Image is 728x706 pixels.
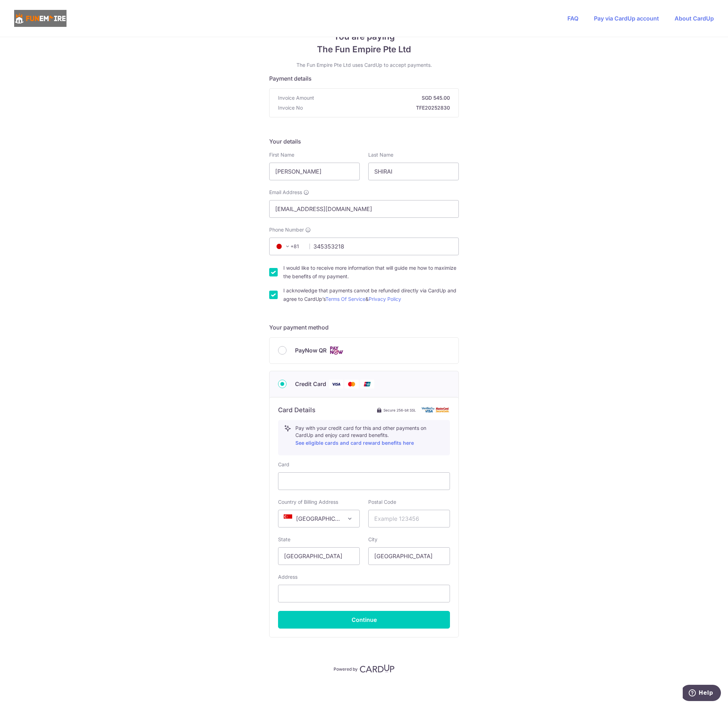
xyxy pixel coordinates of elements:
a: Terms Of Service [325,296,365,302]
img: Visa [329,380,343,389]
p: Powered by [334,665,358,672]
p: The Fun Empire Pte Ltd uses CardUp to accept payments. [269,62,459,69]
img: Mastercard [345,380,359,389]
span: +81 [273,242,305,251]
strong: SGD 545.00 [317,94,450,101]
input: First name [269,163,360,180]
label: I would like to receive more information that will guide me how to maximize the benefits of my pa... [283,264,459,281]
span: Invoice No [278,104,303,111]
h6: Card Details [278,406,316,414]
img: card secure [422,407,450,413]
h5: Your payment method [269,323,459,332]
iframe: Opens a widget where you can find more information [683,685,721,702]
span: +81 [275,242,292,251]
a: FAQ [567,15,578,22]
div: PayNow QR Cards logo [278,346,450,355]
label: Address [278,573,297,580]
span: Invoice Amount [278,94,314,101]
label: City [368,536,377,543]
span: Phone Number [269,226,304,233]
iframe: Secure card payment input frame [284,477,444,485]
span: The Fun Empire Pte Ltd [269,43,459,56]
label: State [278,536,290,543]
h5: Your details [269,137,459,146]
label: Country of Billing Address [278,498,338,506]
span: PayNow QR [295,346,327,355]
img: CardUp [360,664,394,673]
input: Example 123456 [368,510,450,527]
img: Cards logo [329,346,343,355]
a: See eligible cards and card reward benefits here [295,440,414,446]
button: Continue [278,611,450,629]
span: Singapore [278,510,359,527]
input: Email address [269,200,459,218]
span: Email Address [269,189,302,196]
a: Pay via CardUp account [594,15,659,22]
div: Credit Card Visa Mastercard Union Pay [278,380,450,389]
img: Union Pay [360,380,374,389]
input: Last name [368,163,459,180]
label: Postal Code [368,498,396,506]
p: Pay with your credit card for this and other payments on CardUp and enjoy card reward benefits. [295,425,444,447]
a: Privacy Policy [369,296,401,302]
label: Last Name [368,151,393,158]
span: Credit Card [295,380,326,388]
a: About CardUp [675,15,714,22]
label: I acknowledge that payments cannot be refunded directly via CardUp and agree to CardUp’s & [283,286,459,303]
span: Singapore [278,510,360,527]
strong: TFE20252830 [306,104,450,111]
label: First Name [269,151,294,158]
h5: Payment details [269,74,459,83]
label: Card [278,461,289,468]
span: Secure 256-bit SSL [383,407,416,413]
